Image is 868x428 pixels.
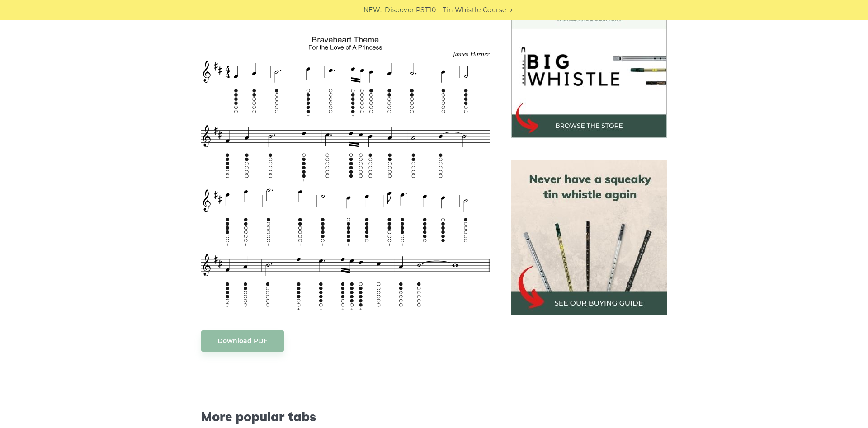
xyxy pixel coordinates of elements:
[385,5,415,15] span: Discover
[201,330,284,352] a: Download PDF
[511,160,667,315] img: tin whistle buying guide
[363,5,382,15] span: NEW:
[416,5,506,15] a: PST10 - Tin Whistle Course
[201,34,490,312] img: Braveheart Theme Tin Whistle Tab & Sheet Music
[201,409,490,424] span: More popular tabs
